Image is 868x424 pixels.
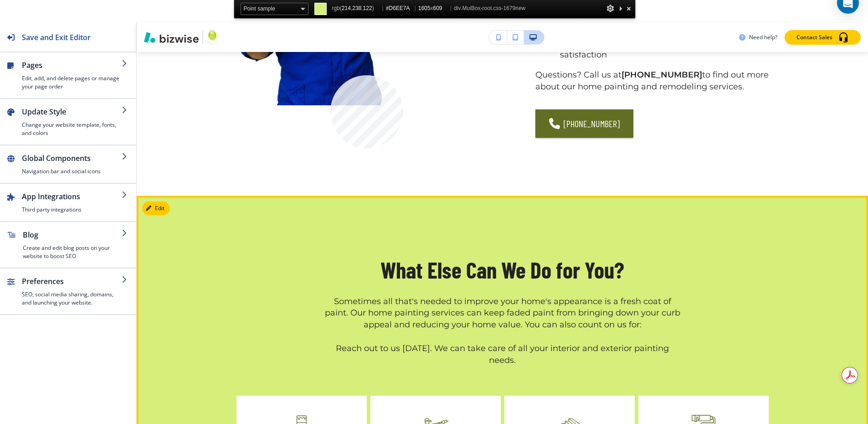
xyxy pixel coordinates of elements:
h4: Edit, add, and delete pages or manage your page order [22,74,122,91]
span: #D6EE7A [386,3,412,14]
p: Contact Sales [796,33,832,41]
span: 122 [363,5,372,11]
h2: App Integrations [22,191,122,202]
h3: Need help? [749,33,777,41]
h4: Third party integrations [22,206,122,214]
span: rgb( , , ) [332,3,380,14]
h2: Preferences [22,276,122,287]
span: x [418,3,448,14]
h2: Blog [23,229,122,240]
div: Collapse This Panel [617,3,624,14]
h2: Global Components [22,153,122,164]
p: Sometimes all that's needed to improve your home's appearance is a fresh coat of paint. Our home ... [325,296,680,367]
span: | [415,5,416,11]
span: 238 [352,5,361,11]
button: Contact Sales [785,30,861,45]
span: 214 [342,5,351,11]
h4: Change your website template, fonts, and colors [22,121,122,137]
p: Questions? Call us at [535,69,769,93]
h2: Pages [22,60,122,71]
img: Bizwise Logo [144,32,199,43]
span: 1605 [418,5,431,11]
div: Options [606,3,615,14]
a: to find out more about our home painting and remodeling services. [535,70,771,92]
h4: Navigation bar and social icons [22,167,122,176]
span: 609 [433,5,442,11]
h4: Create and edit blog posts on your website to boost SEO [23,244,122,260]
span: | [450,5,452,11]
span: | [382,5,384,11]
span: .MuiBox-root.css-1679new [461,5,525,11]
img: Your Logo [207,30,218,45]
h4: SEO, social media sharing, domains, and launching your website. [22,290,122,307]
span: div [454,3,525,14]
div: Close and Stop Picking [624,3,633,14]
button: Edit [142,202,170,215]
h2: Save and Exit Editor [22,32,91,43]
a: [PHONE_NUMBER] [535,109,633,138]
h2: Update Style [22,106,122,117]
a: [PHONE_NUMBER] [621,70,702,80]
h3: What Else Can We Do for You? [380,254,624,285]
